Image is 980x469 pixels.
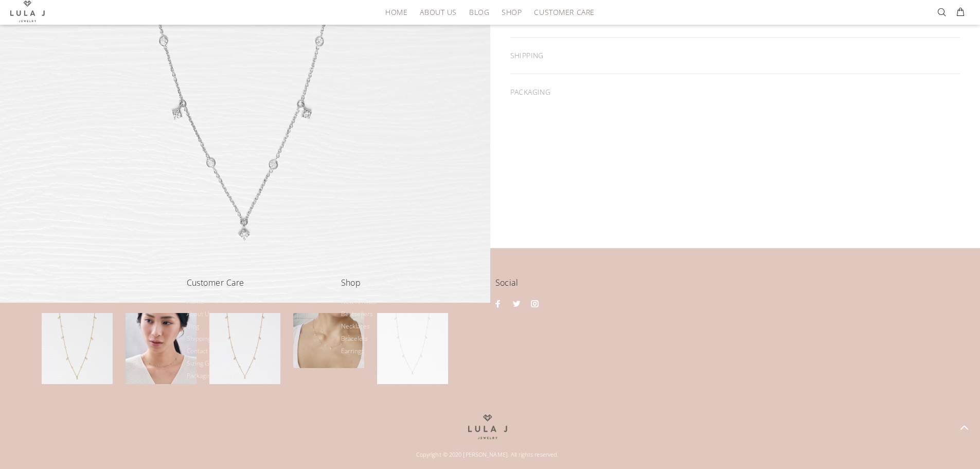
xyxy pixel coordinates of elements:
a: HOME [379,4,414,20]
a: About Us [187,308,212,320]
a: Blog [463,4,495,20]
span: Blog [469,8,489,16]
a: Sizing Guide [187,357,222,370]
div: PACKAGING [510,74,960,110]
span: Shop [502,8,522,16]
a: Bestsellers [341,308,373,320]
a: BACK TO TOP [948,411,980,443]
a: Earrings [341,345,364,357]
h4: Social [495,276,794,297]
a: About Us [414,4,462,20]
a: Blog [187,320,199,333]
a: Bracelets [341,333,368,345]
a: Packaging & Gift Boxes [187,370,251,382]
a: Customer Care [528,4,594,20]
a: Shop [495,4,528,20]
a: Shipping & Returns [187,333,241,345]
div: SHIPPING [510,38,960,74]
span: Customer Care [534,8,594,16]
a: Contact Us [187,345,217,357]
div: Copyright © 2020 [PERSON_NAME]. All rights reserved. [187,439,789,464]
span: About Us [420,8,456,16]
a: Necklaces [341,320,370,333]
span: HOME [385,8,407,16]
